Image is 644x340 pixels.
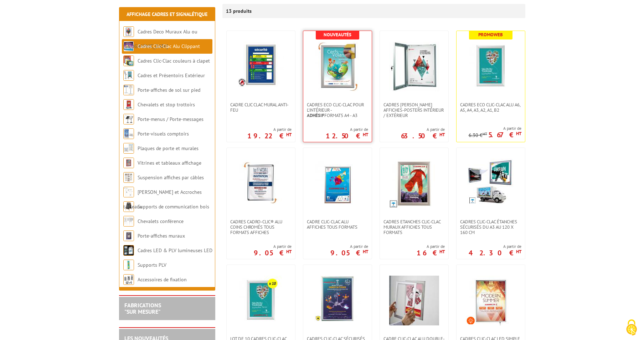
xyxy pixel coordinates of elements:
span: Cadres Cadro-Clic® Alu coins chromés tous formats affiches [230,219,292,235]
span: Cadres [PERSON_NAME] affiches-posters intérieur / extérieur [383,102,445,118]
span: A partir de [401,127,445,132]
img: Cadres Etanches Clic-Clac muraux affiches tous formats [389,159,439,208]
sup: HT [286,249,292,255]
img: Porte-menus / Porte-messages [123,114,134,124]
a: Cadres Eco Clic-Clac alu A6, A5, A4, A3, A2, A1, B2 [457,102,525,113]
a: Cadres Clic-Clac Alu Clippant [138,43,200,49]
img: Cadres Clic-Clac Sécurisés Tous formats [314,276,361,322]
a: Cadres et Présentoirs Extérieur [138,72,205,79]
img: Cadre CLIC CLAC Mural ANTI-FEU [238,42,284,88]
a: Cadres Clic-Clac Étanches Sécurisés du A3 au 120 x 160 cm [457,219,525,235]
a: Affichage Cadres et Signalétique [127,11,207,17]
span: Cadres Clic-Clac Étanches Sécurisés du A3 au 120 x 160 cm [460,219,521,235]
a: Cadres Cadro-Clic® Alu coins chromés tous formats affiches [227,219,295,235]
a: Accessoires de fixation [138,276,187,283]
span: A partir de [247,127,292,132]
p: 42.30 € [469,251,521,255]
b: Nouveautés [324,32,351,38]
span: A partir de [254,244,292,249]
a: Cadres Deco Muraux Alu ou [GEOGRAPHIC_DATA] [123,28,197,49]
sup: HT [363,249,368,255]
a: Supports PLV [138,262,166,268]
img: Vitrines et tableaux affichage [123,158,134,168]
img: Supports PLV [123,260,134,270]
a: Cadres Etanches Clic-Clac muraux affiches tous formats [380,219,448,235]
img: Cookies (fenêtre modale) [623,319,640,336]
img: Porte-visuels comptoirs [123,128,134,139]
button: Cookies (fenêtre modale) [619,316,644,340]
img: Cadres Clic-Clac LED simple face affiches tous formats [466,276,516,325]
a: [PERSON_NAME] et Accroches tableaux [123,189,202,210]
a: Chevalets et stop trottoirs [138,101,195,108]
p: 9.05 € [254,251,292,255]
sup: HT [439,249,445,255]
b: Promoweb [478,32,503,38]
span: A partir de [330,244,368,249]
sup: HT [516,131,521,137]
p: 9.05 € [330,251,368,255]
img: Cadres Cadro-Clic® Alu coins chromés tous formats affiches [236,159,286,208]
a: Porte-affiches de sol sur pied [138,87,200,93]
span: A partir de [417,244,445,249]
sup: HT [483,131,487,136]
img: Cadres LED & PLV lumineuses LED [123,245,134,256]
span: Cadre Clic-Clac Alu affiches tous formats [307,219,368,230]
p: 5.67 € [488,133,521,137]
span: Cadres Eco Clic-Clac alu A6, A5, A4, A3, A2, A1, B2 [460,102,521,113]
sup: HT [286,132,292,138]
sup: HT [439,132,445,138]
img: Suspension affiches par câbles [123,172,134,183]
img: Porte-affiches de sol sur pied [123,85,134,95]
a: Cadres Eco Clic-Clac pour l'intérieur -Adhésifformats A4 - A3 [303,102,372,118]
img: Cadres vitrines affiches-posters intérieur / extérieur [389,42,439,91]
span: A partir de [469,244,521,249]
a: FABRICATIONS"Sur Mesure" [124,302,161,315]
a: Vitrines et tableaux affichage [138,160,201,166]
a: Cadres Clic-Clac couleurs à clapet [138,58,210,64]
span: Cadre CLIC CLAC Mural ANTI-FEU [230,102,292,113]
span: A partir de [326,127,368,132]
img: Cadre Clic-Clac Alu affiches tous formats [313,159,362,208]
img: Porte-affiches muraux [123,230,134,241]
p: 13 produits [226,4,253,18]
img: Cimaises et Accroches tableaux [123,187,134,197]
p: 63.50 € [401,134,445,138]
a: Cadre CLIC CLAC Mural ANTI-FEU [227,102,295,113]
img: Cadres Clic-Clac couleurs à clapet [123,55,134,66]
a: Cadres LED & PLV lumineuses LED [138,247,212,254]
a: Suspension affiches par câbles [138,174,204,181]
p: 12.50 € [326,134,368,138]
span: A partir de [469,126,521,131]
a: Cadres [PERSON_NAME] affiches-posters intérieur / extérieur [380,102,448,118]
a: Supports de communication bois [138,203,209,210]
img: Accessoires de fixation [123,274,134,285]
img: Chevalets et stop trottoirs [123,99,134,110]
a: Porte-affiches muraux [138,233,185,239]
img: Cadre clic-clac alu double-faces Vitrine/fenêtre A5, A4, A3, A2, A1, A0 ou 60x80cm [389,276,439,325]
p: 16 € [417,251,445,255]
img: Cadres Clic-Clac Étanches Sécurisés du A3 au 120 x 160 cm [468,159,514,205]
img: Lot de 10 cadres Clic-Clac Eco mural A6, A5, A4, A3, A2, B2. [236,276,286,325]
strong: Adhésif [307,112,324,118]
span: Cadres Eco Clic-Clac pour l'intérieur - formats A4 - A3 [307,102,368,118]
span: Cadres Etanches Clic-Clac muraux affiches tous formats [383,219,445,235]
img: Chevalets conférence [123,216,134,227]
img: Cadres Eco Clic-Clac alu A6, A5, A4, A3, A2, A1, B2 [466,42,516,91]
a: Plaques de porte et murales [138,145,199,152]
a: Porte-visuels comptoirs [138,131,189,137]
p: 6.30 € [469,133,487,138]
img: Cadres et Présentoirs Extérieur [123,70,134,81]
a: Chevalets conférence [138,218,184,224]
img: Plaques de porte et murales [123,143,134,154]
a: Cadre Clic-Clac Alu affiches tous formats [303,219,372,230]
img: Cadres Eco Clic-Clac pour l'intérieur - <strong>Adhésif</strong> formats A4 - A3 [313,42,362,91]
p: 19.22 € [247,134,292,138]
a: Porte-menus / Porte-messages [138,116,203,122]
sup: HT [363,132,368,138]
sup: HT [516,249,521,255]
img: Cadres Deco Muraux Alu ou Bois [123,26,134,37]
